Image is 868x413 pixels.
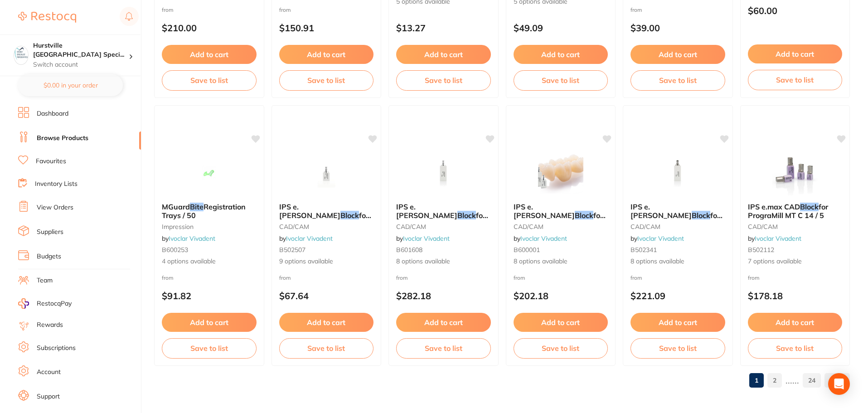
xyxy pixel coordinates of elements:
[396,223,491,230] small: CAD/CAM
[514,274,525,281] span: from
[514,246,540,254] span: B600001
[514,45,608,64] button: Add to cart
[279,338,374,358] button: Save to list
[179,150,238,195] img: MGuard Bite Registration Trays / 50
[37,299,72,308] span: RestocqPay
[37,368,61,377] a: Account
[162,70,257,90] button: Save to list
[514,291,608,301] p: $202.18
[630,70,725,90] button: Save to list
[396,257,491,266] span: 8 options available
[340,211,359,220] em: Block
[279,202,340,219] span: IPS e.[PERSON_NAME]
[748,234,801,243] span: by
[279,257,374,266] span: 9 options available
[297,150,356,195] img: IPS e.max ZirCAD Block for CEREC MT Multi C 17 / 5
[162,291,257,301] p: $91.82
[37,134,88,143] a: Browse Products
[396,313,491,332] button: Add to cart
[162,234,215,243] span: by
[37,252,61,261] a: Budgets
[14,46,28,60] img: Hurstville Sydney Specialist Periodontics
[803,371,821,389] a: 24
[748,202,828,219] span: for PrograMill MT C 14 / 5
[279,246,305,254] span: B502507
[414,150,473,195] img: IPS e.max ZirCAD Block for CEREC MT Multi B 45 / 3
[36,157,66,166] a: Favourites
[396,274,408,281] span: from
[162,45,257,64] button: Add to cart
[630,234,684,243] span: by
[630,211,723,228] span: for CEREC LT B 45 / 3
[755,234,801,243] a: Ivoclar Vivadent
[279,211,371,228] span: for CEREC MT Multi C 17 / 5
[162,6,174,13] span: from
[748,246,774,254] span: B502112
[514,338,608,358] button: Save to list
[162,246,188,254] span: B600253
[162,313,257,332] button: Add to cart
[748,313,843,332] button: Add to cart
[162,274,174,281] span: from
[37,392,60,401] a: Support
[396,23,491,33] p: $13.27
[279,223,374,230] small: CAD/CAM
[33,41,129,59] h4: Hurstville Sydney Specialist Periodontics
[630,223,725,230] small: CAD/CAM
[748,203,843,219] b: IPS e.max CAD Block for PrograMill MT C 14 / 5
[162,202,190,211] span: MGuard
[630,202,692,219] span: IPS e.[PERSON_NAME]
[18,74,123,96] button: $0.00 in your order
[828,373,850,395] div: Open Intercom Messenger
[396,70,491,90] button: Save to list
[396,338,491,358] button: Save to list
[514,257,608,266] span: 8 options available
[766,150,824,195] img: IPS e.max CAD Block for PrograMill MT C 14 / 5
[692,211,710,220] em: Block
[748,5,843,16] p: $60.00
[748,291,843,301] p: $178.18
[37,109,68,118] a: Dashboard
[648,150,707,195] img: IPS e.max ZirCAD Block for CEREC LT B 45 / 3
[396,211,488,228] span: for CEREC MT Multi B 45 / 3
[279,203,374,219] b: IPS e.max ZirCAD Block for CEREC MT Multi C 17 / 5
[279,291,374,301] p: $67.64
[37,228,63,237] a: Suppliers
[630,246,657,254] span: B502341
[37,203,73,212] a: View Orders
[575,211,593,220] em: Block
[162,23,257,33] p: $210.00
[630,6,642,13] span: from
[279,234,333,243] span: by
[748,202,800,211] span: IPS e.max CAD
[630,313,725,332] button: Add to cart
[162,223,257,230] small: impression
[637,234,684,243] a: Ivoclar Vivadent
[18,298,29,309] img: RestocqPay
[279,45,374,64] button: Add to cart
[457,211,476,220] em: Block
[630,45,725,64] button: Add to cart
[37,321,63,330] a: Rewards
[800,202,819,211] em: Block
[279,23,374,33] p: $150.91
[520,234,567,243] a: Ivoclar Vivadent
[514,70,608,90] button: Save to list
[748,223,843,230] small: CAD/CAM
[531,150,590,195] img: IPS e.max ZirCAD Block for CEREC LT C 17 / 5
[630,291,725,301] p: $221.09
[396,246,422,254] span: B601608
[396,45,491,64] button: Add to cart
[514,313,608,332] button: Add to cart
[786,375,799,385] p: ......
[279,70,374,90] button: Save to list
[37,276,53,285] a: Team
[18,12,76,23] img: Restocq Logo
[162,338,257,358] button: Save to list
[748,274,760,281] span: from
[396,202,457,219] span: IPS e.[PERSON_NAME]
[396,234,450,243] span: by
[630,274,642,281] span: from
[162,203,257,219] b: MGuard Bite Registration Trays / 50
[748,338,843,358] button: Save to list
